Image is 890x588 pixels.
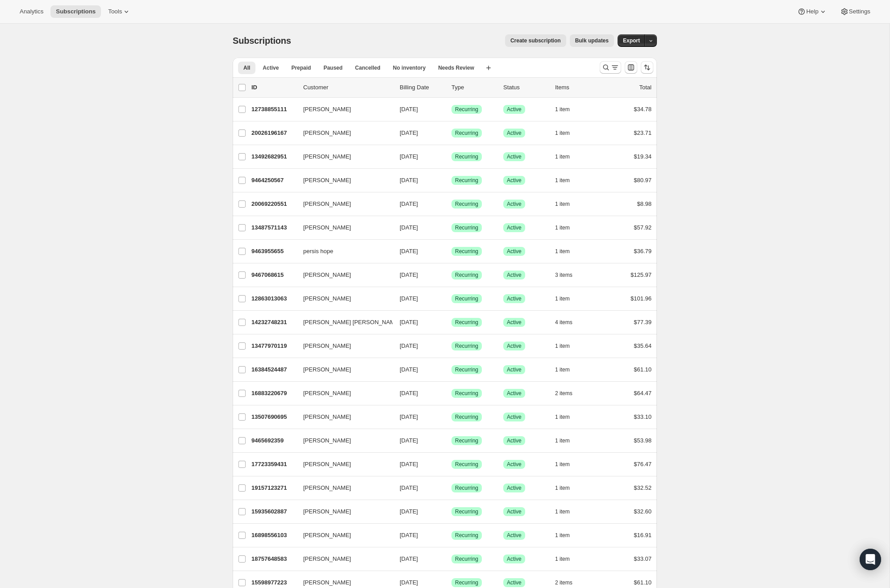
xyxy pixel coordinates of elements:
span: 1 item [555,532,570,539]
span: [DATE] [400,319,418,325]
div: 20026196167[PERSON_NAME][DATE]SuccessRecurringSuccessActive1 item$23.71 [251,127,652,139]
button: 1 item [555,553,580,565]
span: All [243,64,250,71]
div: 18757648583[PERSON_NAME][DATE]SuccessRecurringSuccessActive1 item$33.07 [251,553,652,565]
span: Recurring [455,437,478,444]
span: [DATE] [400,484,418,491]
div: 13487571143[PERSON_NAME][DATE]SuccessRecurringSuccessActive1 item$57.92 [251,221,652,234]
span: Active [507,224,522,231]
div: 16898556103[PERSON_NAME][DATE]SuccessRecurringSuccessActive1 item$16.91 [251,529,652,542]
span: Active [507,437,522,444]
span: [PERSON_NAME] [303,389,351,398]
span: Create subscription [510,37,561,44]
span: 1 item [555,508,570,515]
span: 4 items [555,319,572,326]
button: 1 item [555,340,580,352]
span: Active [507,106,522,113]
span: $32.52 [634,484,652,491]
span: Recurring [455,342,478,350]
span: [PERSON_NAME] [303,271,351,279]
span: [PERSON_NAME] [303,129,351,138]
span: 3 items [555,271,572,279]
div: 16384524487[PERSON_NAME][DATE]SuccessRecurringSuccessActive1 item$61.10 [251,363,652,376]
span: 1 item [555,366,570,373]
span: 1 item [555,555,570,563]
button: [PERSON_NAME] [298,268,387,282]
span: Recurring [455,200,478,208]
span: Active [507,532,522,539]
span: 1 item [555,177,570,184]
span: Tools [108,8,122,15]
button: persis hope [298,244,387,259]
button: 1 item [555,482,580,494]
span: [DATE] [400,532,418,538]
span: Recurring [455,295,478,302]
button: 1 item [555,198,580,210]
span: [DATE] [400,177,418,183]
div: 15935602887[PERSON_NAME][DATE]SuccessRecurringSuccessActive1 item$32.60 [251,505,652,518]
button: [PERSON_NAME] [298,102,387,117]
span: $16.91 [634,532,652,538]
span: Active [507,579,522,586]
span: [PERSON_NAME] [303,436,351,445]
span: $19.34 [634,153,652,160]
p: Customer [303,83,393,92]
span: Bulk updates [575,37,609,44]
span: [DATE] [400,200,418,207]
span: [DATE] [400,248,418,254]
span: 1 item [555,200,570,208]
div: Open Intercom Messenger [860,549,881,570]
p: 15935602887 [251,507,296,516]
button: Tools [103,5,136,18]
span: [PERSON_NAME] [303,555,351,563]
span: Export [623,37,640,44]
span: [PERSON_NAME] [303,578,351,587]
span: $64.47 [634,390,652,396]
span: [DATE] [400,461,418,467]
span: Subscriptions [56,8,96,15]
p: 9463955655 [251,247,296,256]
span: Recurring [455,413,478,421]
span: Recurring [455,555,478,563]
button: 1 item [555,434,580,447]
span: [DATE] [400,153,418,160]
span: $80.97 [634,177,652,183]
p: Total [639,83,652,92]
button: 1 item [555,127,580,139]
span: Recurring [455,248,478,255]
div: 9465692359[PERSON_NAME][DATE]SuccessRecurringSuccessActive1 item$53.98 [251,434,652,447]
span: $8.98 [637,200,652,207]
button: 1 item [555,245,580,258]
span: [PERSON_NAME] [303,413,351,421]
span: 1 item [555,461,570,468]
span: Recurring [455,177,478,184]
span: Active [507,390,522,397]
span: [PERSON_NAME] [303,507,351,516]
span: Active [507,555,522,563]
span: $77.39 [634,319,652,325]
button: Export [618,34,645,47]
span: 1 item [555,437,570,444]
button: [PERSON_NAME] [298,150,387,164]
button: [PERSON_NAME] [298,363,387,377]
span: Active [507,508,522,515]
div: Type [451,83,496,92]
span: 1 item [555,224,570,231]
span: $57.92 [634,224,652,231]
span: [DATE] [400,129,418,136]
button: [PERSON_NAME] [298,339,387,353]
button: [PERSON_NAME] [PERSON_NAME] [298,315,387,329]
span: Recurring [455,461,478,468]
span: Active [507,366,522,373]
button: [PERSON_NAME] [298,126,387,140]
span: 1 item [555,342,570,350]
span: Recurring [455,319,478,326]
p: 9464250567 [251,176,296,185]
span: [PERSON_NAME] [303,460,351,469]
span: Recurring [455,532,478,539]
button: Settings [835,5,876,18]
button: Bulk updates [570,34,614,47]
span: Analytics [20,8,43,15]
span: [PERSON_NAME] [303,152,351,161]
span: Active [507,413,522,421]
